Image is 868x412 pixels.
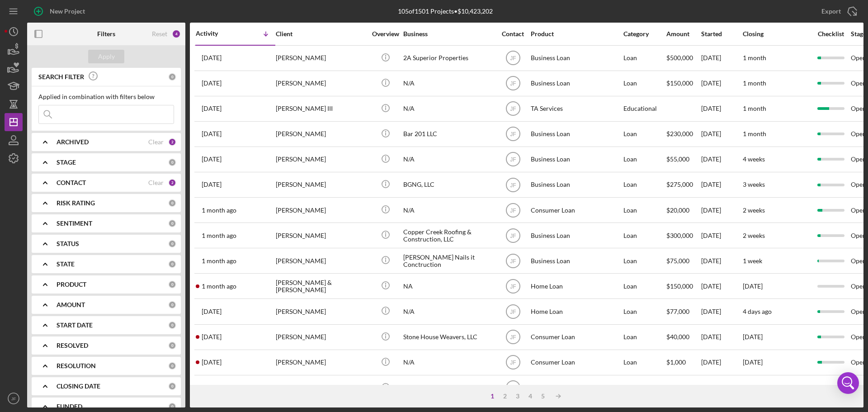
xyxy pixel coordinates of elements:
[701,325,742,349] div: [DATE]
[623,97,665,121] div: Educational
[152,30,167,38] div: Reset
[531,147,621,171] div: Business Loan
[57,281,86,288] b: PRODUCT
[202,283,236,290] time: 2025-07-18 02:15
[743,30,811,38] div: Closing
[743,206,765,214] time: 2 weeks
[701,223,742,247] div: [DATE]
[202,80,222,87] time: 2025-08-22 15:22
[812,2,863,20] button: Export
[511,393,524,400] div: 3
[510,232,516,239] text: JF
[202,54,222,62] time: 2025-08-22 19:39
[496,30,530,38] div: Contact
[276,46,366,70] div: [PERSON_NAME]
[701,97,742,121] div: [DATE]
[403,173,494,197] div: BGNG, LLC
[168,403,176,411] div: 0
[57,342,88,349] b: RESOLVED
[701,46,742,70] div: [DATE]
[666,274,700,298] div: $150,000
[743,155,765,163] time: 4 weeks
[57,240,79,247] b: STATUS
[168,73,176,81] div: 0
[623,173,665,197] div: Loan
[276,198,366,222] div: [PERSON_NAME]
[57,179,86,186] b: CONTACT
[701,173,742,197] div: [DATE]
[531,30,621,38] div: Product
[97,30,115,38] b: Filters
[743,333,763,341] time: [DATE]
[403,198,494,222] div: N/A
[743,54,766,62] time: 1 month
[168,301,176,309] div: 0
[623,274,665,298] div: Loan
[510,309,516,315] text: JF
[531,376,621,400] div: Home Loan
[168,158,176,166] div: 0
[11,396,16,401] text: JF
[202,359,222,366] time: 2025-07-01 18:47
[403,97,494,121] div: N/A
[623,376,665,400] div: Loan
[531,350,621,374] div: Consumer Loan
[88,50,124,63] button: Apply
[623,122,665,146] div: Loan
[276,325,366,349] div: [PERSON_NAME]
[623,350,665,374] div: Loan
[403,274,494,298] div: NA
[202,232,236,239] time: 2025-07-28 22:08
[531,122,621,146] div: Business Loan
[276,299,366,323] div: [PERSON_NAME]
[623,325,665,349] div: Loan
[743,79,766,87] time: 1 month
[202,257,236,265] time: 2025-07-22 21:20
[701,376,742,400] div: [DATE]
[168,341,176,350] div: 0
[403,325,494,349] div: Stone House Weavers, LLC
[403,299,494,323] div: N/A
[168,138,176,146] div: 2
[57,220,92,227] b: SENTIMENT
[202,207,236,214] time: 2025-07-29 21:46
[276,173,366,197] div: [PERSON_NAME]
[666,325,700,349] div: $40,000
[666,147,700,171] div: $55,000
[202,156,222,163] time: 2025-08-12 15:24
[276,147,366,171] div: [PERSON_NAME]
[666,122,700,146] div: $230,000
[403,249,494,273] div: [PERSON_NAME] Nails it Conctruction
[276,350,366,374] div: [PERSON_NAME]
[403,30,494,38] div: Business
[531,299,621,323] div: Home Loan
[168,260,176,268] div: 0
[27,2,94,20] button: New Project
[743,104,766,112] time: 1 month
[168,240,176,248] div: 0
[531,198,621,222] div: Consumer Loan
[666,173,700,197] div: $275,000
[743,180,765,188] time: 3 weeks
[486,393,499,400] div: 1
[531,71,621,95] div: Business Loan
[168,199,176,207] div: 0
[701,249,742,273] div: [DATE]
[50,2,85,20] div: New Project
[531,249,621,273] div: Business Loan
[701,274,742,298] div: [DATE]
[623,30,665,38] div: Category
[403,223,494,247] div: Copper Creek Roofing & Construction, LLC
[168,321,176,329] div: 0
[5,389,23,407] button: JF
[623,198,665,222] div: Loan
[531,173,621,197] div: Business Loan
[666,46,700,70] div: $500,000
[811,30,850,38] div: Checklist
[57,199,95,207] b: RISK RATING
[701,122,742,146] div: [DATE]
[537,393,549,400] div: 5
[276,249,366,273] div: [PERSON_NAME]
[666,350,700,374] div: $1,000
[168,382,176,390] div: 0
